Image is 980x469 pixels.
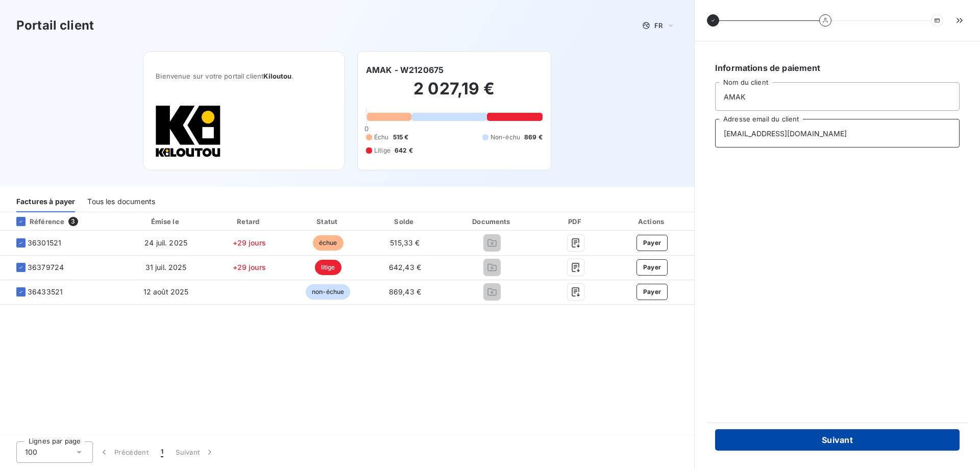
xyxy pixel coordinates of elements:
span: Échu [374,133,389,142]
button: 1 [155,441,169,463]
div: Émise le [125,216,207,227]
button: Précédent [93,441,155,463]
div: Documents [445,216,540,227]
h6: AMAK - W2120675 [366,64,444,76]
span: 869 € [524,133,543,142]
h2: 2 027,19 € [366,79,543,109]
div: Statut [291,216,365,227]
span: 1 [161,447,163,457]
span: 36433521 [28,287,63,297]
div: Actions [612,216,692,227]
div: Solde [369,216,441,227]
span: Non-échu [491,133,520,142]
span: échue [313,235,344,251]
span: 100 [25,447,37,457]
h6: Informations de paiement [715,62,960,74]
span: 0 [364,125,369,133]
button: Payer [636,235,668,251]
div: Factures à payer [16,191,75,212]
span: 642 € [395,146,413,155]
span: FR [654,21,663,30]
span: litige [315,260,341,275]
input: placeholder [715,82,960,111]
button: Suivant [169,441,221,463]
span: non-échue [306,284,350,300]
div: Tous les documents [87,191,155,212]
span: 36379724 [28,262,64,273]
input: placeholder [715,119,960,147]
div: Référence [8,217,64,226]
span: Bienvenue sur votre portail client . [156,72,332,80]
span: 515 € [393,133,409,142]
span: 36301521 [28,238,61,248]
span: +29 jours [233,238,266,247]
button: Suivant [715,429,960,451]
span: 3 [68,217,78,226]
button: Payer [636,259,668,276]
span: Litige [374,146,390,155]
span: 869,43 € [389,287,421,296]
span: 12 août 2025 [143,287,189,296]
button: Payer [636,284,668,300]
div: Retard [211,216,287,227]
img: Company logo [156,105,221,158]
div: PDF [544,216,608,227]
span: Kiloutou [263,72,291,80]
span: +29 jours [233,263,266,271]
span: 515,33 € [390,238,420,247]
span: 24 juil. 2025 [144,238,187,247]
h3: Portail client [16,16,94,35]
span: 31 juil. 2025 [145,263,187,271]
span: 642,43 € [389,263,421,271]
